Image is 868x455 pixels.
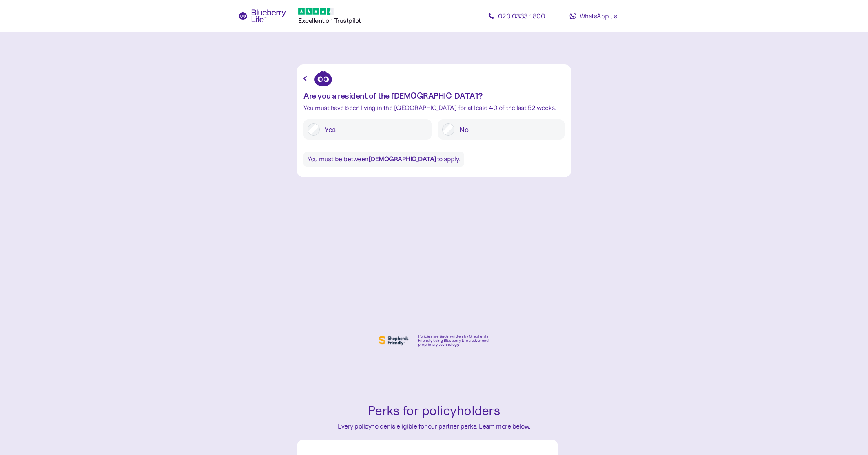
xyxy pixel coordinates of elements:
[377,334,410,347] img: Shephers Friendly
[368,155,437,163] b: [DEMOGRAPHIC_DATA]
[303,104,565,111] div: You must have been living in the [GEOGRAPHIC_DATA] for at least 40 of the last 52 weeks.
[303,91,565,100] div: Are you a resident of the [DEMOGRAPHIC_DATA]?
[301,421,567,431] div: Every policyholder is eligible for our partner perks. Learn more below.
[480,8,553,24] a: 020 0333 1800
[454,123,560,136] label: No
[298,17,325,24] span: Excellent ️
[325,16,361,24] span: on Trustpilot
[301,401,567,421] div: Perks for policyholders
[418,334,491,347] div: Policies are underwritten by Shepherds Friendly using Blueberry Life’s advanced proprietary techn...
[580,12,617,20] span: WhatsApp us
[556,8,630,24] a: WhatsApp us
[498,12,545,20] span: 020 0333 1800
[320,123,427,136] label: Yes
[303,152,464,167] div: You must be between to apply.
